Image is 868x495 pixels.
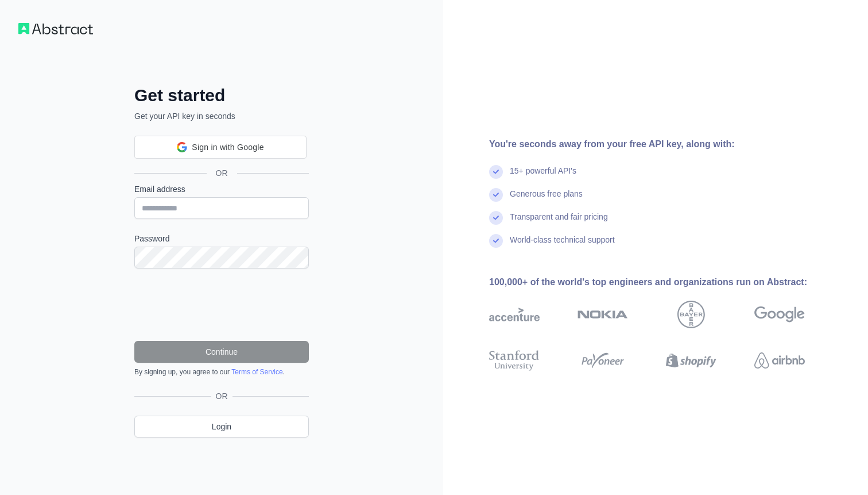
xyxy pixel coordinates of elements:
label: Email address [134,183,309,195]
img: check mark [489,211,503,225]
img: airbnb [754,348,805,373]
img: Workflow [18,23,93,34]
div: World-class technical support [510,234,615,257]
span: Sign in with Google [192,141,263,154]
img: check mark [489,234,503,248]
img: payoneer [578,348,628,373]
img: accenture [489,301,540,328]
div: Transparent and fair pricing [510,211,608,234]
a: Login [134,416,309,438]
div: Sign in with Google [134,136,307,159]
img: check mark [489,165,503,179]
button: Continue [134,341,309,363]
div: Generous free plans [510,188,583,211]
div: You're seconds away from your free API key, along with: [489,137,842,151]
iframe: reCAPTCHA [134,282,309,327]
img: shopify [666,348,716,373]
img: check mark [489,188,503,202]
img: nokia [578,301,628,328]
span: OR [207,167,237,179]
img: google [754,301,805,328]
label: Password [134,233,309,244]
span: OR [211,390,232,402]
img: stanford university [489,348,540,373]
p: Get your API key in seconds [134,110,309,122]
div: 15+ powerful API's [510,165,576,188]
img: bayer [677,301,705,328]
h2: Get started [134,85,309,106]
a: Terms of Service [231,368,282,376]
div: 100,000+ of the world's top engineers and organizations run on Abstract: [489,275,842,289]
div: By signing up, you agree to our . [134,367,309,377]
